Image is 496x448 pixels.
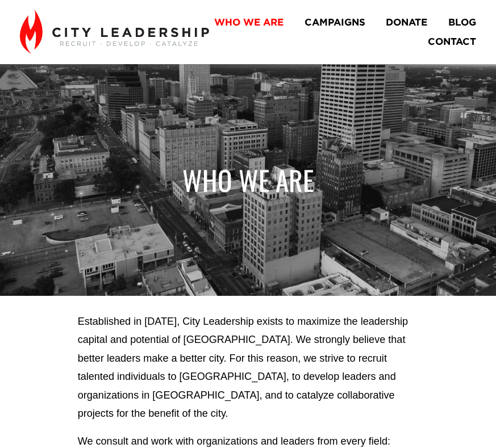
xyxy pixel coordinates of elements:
[78,164,419,196] h1: WHO WE ARE
[448,12,476,32] a: BLOG
[386,12,427,32] a: DONATE
[428,32,476,51] a: CONTACT
[305,12,365,32] a: CAMPAIGNS
[20,10,209,54] img: City Leadership - Recruit. Develop. Catalyze.
[78,312,419,423] p: Established in [DATE], City Leadership exists to maximize the leadership capital and potential of...
[214,12,284,32] a: WHO WE ARE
